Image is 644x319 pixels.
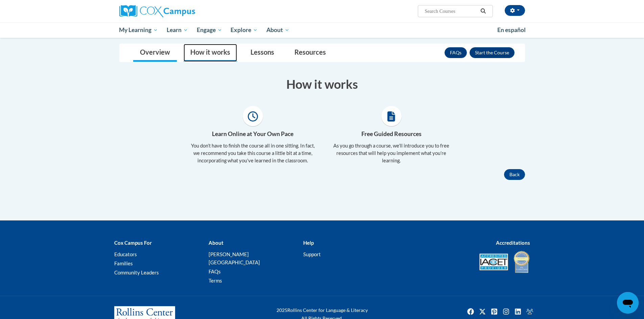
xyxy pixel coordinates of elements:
a: FAQs [209,268,221,274]
img: Instagram icon [501,306,511,317]
b: Cox Campus For [114,240,152,246]
span: Learn [167,26,188,34]
div: Main menu [109,22,535,38]
a: FAQs [445,47,467,58]
p: As you go through a course, we’ll introduce you to free resources that will help you implement wh... [327,142,456,164]
button: Account Settings [505,5,525,16]
button: Enroll [470,47,515,58]
a: Support [303,251,321,257]
a: Learn [162,22,192,38]
h4: Free Guided Resources [327,130,456,138]
a: About [262,22,294,38]
span: Explore [231,26,258,34]
img: Facebook group icon [524,306,535,317]
a: Twitter [477,306,488,317]
h4: Learn Online at Your Own Pace [189,130,317,138]
img: LinkedIn icon [512,306,523,317]
img: IDA® Accredited [513,250,530,274]
a: Pinterest [489,306,500,317]
a: En español [493,23,530,37]
a: Instagram [501,306,511,317]
span: En español [497,26,526,33]
iframe: Button to launch messaging window [617,292,639,314]
img: Facebook icon [465,306,476,317]
a: Linkedin [512,306,523,317]
button: Search [478,7,488,15]
a: Lessons [244,44,281,62]
img: Pinterest icon [489,306,500,317]
span: My Learning [119,26,158,34]
a: Families [114,260,133,266]
span: About [266,26,289,34]
b: Help [303,240,314,246]
a: How it works [184,44,237,62]
a: Resources [288,44,333,62]
b: About [209,240,223,246]
a: [PERSON_NAME][GEOGRAPHIC_DATA] [209,251,260,265]
button: Back [504,169,525,180]
p: You don’t have to finish the course all in one sitting. In fact, we recommend you take this cours... [189,142,317,164]
h3: How it works [119,76,525,92]
input: Search Courses [424,7,478,15]
a: Cox Campus [119,5,248,17]
a: Facebook Group [524,306,535,317]
span: Engage [197,26,222,34]
b: Accreditations [496,240,530,246]
img: Cox Campus [119,5,195,17]
a: Terms [209,277,222,284]
a: My Learning [115,22,163,38]
a: Engage [192,22,226,38]
a: Overview [133,44,177,62]
a: Facebook [465,306,476,317]
span: 2025 [277,307,287,313]
a: Educators [114,251,137,257]
img: Twitter icon [477,306,488,317]
img: Accredited IACET® Provider [479,254,508,270]
a: Explore [226,22,262,38]
a: Community Leaders [114,269,159,275]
